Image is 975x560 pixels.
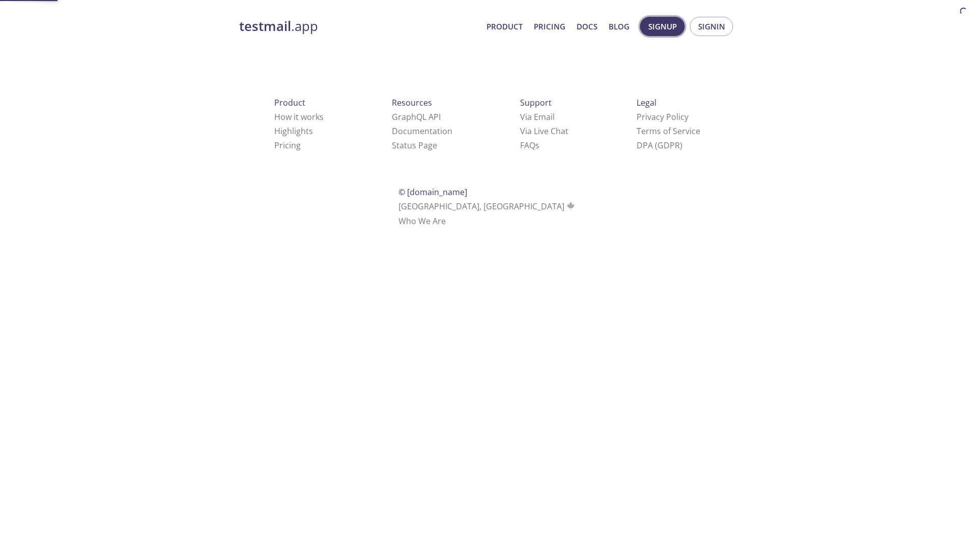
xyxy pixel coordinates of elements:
[577,20,597,33] a: Docs
[275,111,324,122] a: How it works
[392,140,437,151] a: Status Page
[392,126,452,137] a: Documentation
[239,17,291,35] strong: testmail
[392,111,441,122] a: GraphQL API
[275,97,306,108] span: Product
[637,126,700,137] a: Terms of Service
[637,111,689,122] a: Privacy Policy
[637,97,656,108] span: Legal
[275,140,301,151] a: Pricing
[534,20,565,33] a: Pricing
[275,126,313,137] a: Highlights
[640,17,685,36] button: Signup
[690,17,733,36] button: Signin
[399,186,468,198] span: © [DOMAIN_NAME]
[637,140,682,151] a: DPA (GDPR)
[399,215,446,227] a: Who We Are
[486,20,523,33] a: Product
[521,111,555,122] a: Via Email
[609,20,629,33] a: Blog
[536,140,540,151] span: s
[521,97,552,108] span: Support
[648,20,677,33] span: Signup
[698,20,725,33] span: Signin
[521,140,540,151] a: FAQ
[392,97,432,108] span: Resources
[399,201,577,212] span: [GEOGRAPHIC_DATA], [GEOGRAPHIC_DATA]
[239,18,478,35] a: testmail.app
[521,126,569,137] a: Via Live Chat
